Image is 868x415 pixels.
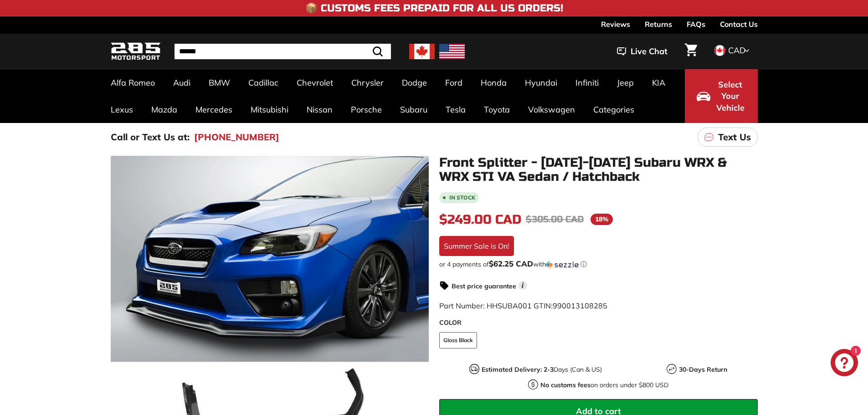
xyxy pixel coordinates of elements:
a: Audi [164,69,200,96]
p: on orders under $800 USD [540,380,668,390]
a: Chevrolet [288,69,342,96]
div: Summer Sale is On! [439,236,514,256]
span: $62.25 CAD [489,259,533,268]
div: or 4 payments of$62.25 CADwithSezzle Click to learn more about Sezzle [439,260,758,269]
h4: 📦 Customs Fees Prepaid for All US Orders! [305,3,563,14]
a: FAQs [687,16,705,32]
a: Alfa Romeo [102,69,164,96]
a: Mitsubishi [241,96,298,123]
strong: Best price guarantee [452,282,516,290]
a: Nissan [298,96,342,123]
a: Chrysler [342,69,393,96]
a: Dodge [393,69,436,96]
strong: Estimated Delivery: 2-3 [482,365,554,374]
h1: Front Splitter - [DATE]-[DATE] Subaru WRX & WRX STI VA Sedan / Hatchback [439,156,758,184]
strong: 30-Days Return [679,365,727,374]
span: CAD [728,45,745,56]
p: Call or Text Us at: [111,130,190,144]
a: Mercedes [186,96,241,123]
span: $249.00 CAD [439,212,521,227]
strong: No customs fees [540,381,591,389]
button: Select Your Vehicle [685,69,758,123]
a: KIA [643,69,674,96]
img: Logo_285_Motorsport_areodynamics_components [111,41,161,62]
a: Reviews [601,16,630,32]
a: Infiniti [566,69,608,96]
span: 18% [591,214,613,225]
img: Sezzle [546,261,579,269]
span: 990013108285 [553,301,607,310]
a: Contact Us [720,16,758,32]
span: i [519,281,527,290]
a: BMW [200,69,239,96]
button: Live Chat [605,40,679,63]
a: Hyundai [516,69,566,96]
a: Ford [436,69,472,96]
input: Search [175,44,391,59]
p: Text Us [718,130,751,144]
a: Toyota [475,96,519,123]
span: Part Number: HHSUBA001 GTIN: [439,301,607,310]
a: Tesla [437,96,475,123]
a: Text Us [698,128,758,147]
inbox-online-store-chat: Shopify online store chat [828,349,861,379]
a: Honda [472,69,516,96]
a: Subaru [391,96,437,123]
a: Lexus [102,96,142,123]
a: Mazda [142,96,186,123]
p: Days (Can & US) [482,365,602,374]
span: $305.00 CAD [526,214,584,225]
span: Live Chat [631,46,668,57]
a: Categories [584,96,643,123]
label: COLOR [439,318,758,328]
span: Select Your Vehicle [715,79,746,114]
a: [PHONE_NUMBER] [194,130,279,144]
a: Volkswagen [519,96,584,123]
a: Cart [679,36,703,67]
a: Jeep [608,69,643,96]
a: Porsche [342,96,391,123]
a: Cadillac [239,69,288,96]
a: Returns [645,16,672,32]
b: In stock [449,195,475,200]
div: or 4 payments of with [439,260,758,269]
